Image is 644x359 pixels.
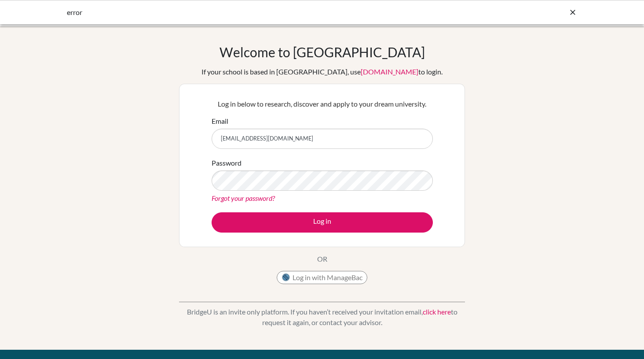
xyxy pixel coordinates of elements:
a: click here [423,307,451,316]
h1: Welcome to [GEOGRAPHIC_DATA] [220,44,425,60]
a: Forgot your password? [212,194,275,202]
p: BridgeU is an invite only platform. If you haven’t received your invitation email, to request it ... [179,307,465,328]
a: [DOMAIN_NAME] [361,67,418,76]
button: Log in [212,212,433,233]
div: error [67,7,445,18]
label: Email [212,116,228,126]
label: Password [212,158,241,168]
button: Log in with ManageBac [277,271,367,284]
p: OR [317,254,327,264]
div: If your school is based in [GEOGRAPHIC_DATA], use to login. [201,67,443,77]
p: Log in below to research, discover and apply to your dream university. [212,99,433,109]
